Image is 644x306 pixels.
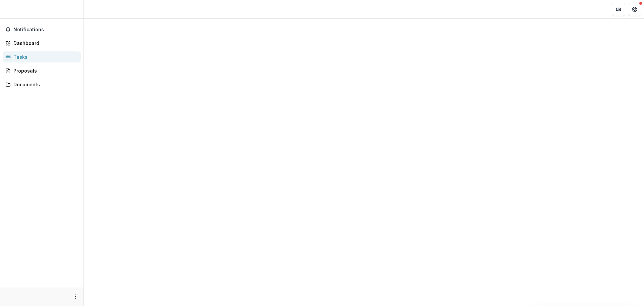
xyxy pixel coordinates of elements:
button: Partners [612,3,625,16]
div: Proposals [13,67,75,74]
a: Tasks [3,51,81,62]
button: Get Help [628,3,641,16]
div: Documents [13,81,75,88]
div: Dashboard [13,40,75,47]
button: More [71,293,79,301]
a: Documents [3,79,81,90]
a: Dashboard [3,38,81,49]
div: Tasks [13,53,75,60]
button: Notifications [3,24,81,35]
span: Notifications [13,27,78,33]
a: Proposals [3,65,81,76]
